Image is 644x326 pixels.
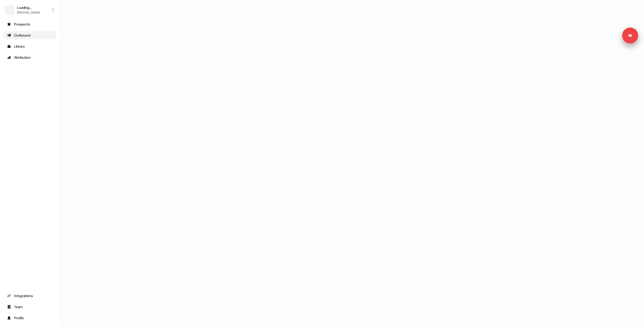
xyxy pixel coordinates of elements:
[7,33,53,38] div: Outbound
[4,292,56,300] a: Go to integrations
[7,304,53,309] div: Team
[7,44,53,49] div: Library
[4,42,56,50] a: Go to templates
[7,315,53,320] div: Profile
[17,5,40,10] div: Loading...
[4,314,56,322] a: Go to profile
[4,303,56,311] a: Go to team
[4,31,56,39] a: Go to outbound experience
[7,293,53,298] div: Integrations
[4,20,56,28] a: Go to prospects
[7,22,53,27] div: Prospects
[17,10,40,15] div: [PERSON_NAME]
[4,53,56,61] a: Go to attribution
[7,55,53,60] div: Attribution
[4,4,56,16] button: Loading...[PERSON_NAME]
